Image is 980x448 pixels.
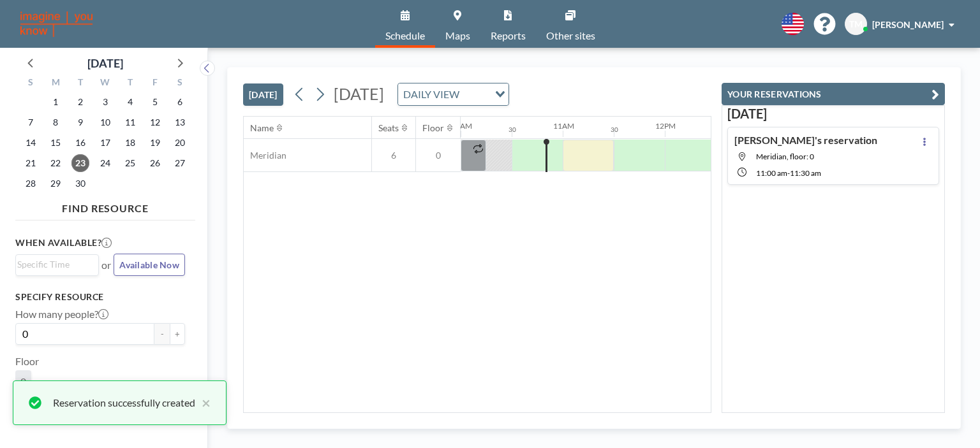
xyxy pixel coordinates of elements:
div: W [93,75,118,92]
span: Reports [491,31,526,41]
div: S [167,75,192,92]
span: Sunday, September 7, 2025 [22,113,40,131]
div: F [142,75,167,92]
div: Search for option [16,255,98,274]
div: [DATE] [87,54,123,72]
span: Meridian, floor: 0 [756,152,814,161]
div: 10AM [451,121,472,131]
input: Search for option [17,257,91,271]
span: Monday, September 8, 2025 [47,113,64,131]
img: organization-logo [20,11,93,37]
div: Reservation successfully created [53,395,195,410]
span: Friday, September 19, 2025 [146,134,164,152]
span: Tuesday, September 2, 2025 [71,93,89,111]
span: Available Now [119,259,179,270]
div: 30 [611,126,618,134]
span: Friday, September 26, 2025 [146,154,164,172]
button: YOUR RESERVATIONS [722,83,945,105]
span: Friday, September 5, 2025 [146,93,164,111]
span: or [101,259,111,271]
span: Sunday, September 14, 2025 [22,134,40,152]
span: Saturday, September 27, 2025 [171,154,189,172]
span: Monday, September 29, 2025 [47,175,64,192]
input: Search for option [463,86,487,103]
button: Available Now [114,254,185,276]
span: Tuesday, September 23, 2025 [71,154,89,172]
span: Tuesday, September 16, 2025 [71,134,89,152]
span: 0 [20,375,26,388]
span: Thursday, September 11, 2025 [121,113,139,131]
div: Seats [378,122,399,134]
h4: FIND RESOURCE [15,197,195,215]
button: - [154,323,170,345]
span: Monday, September 15, 2025 [47,134,64,152]
label: Floor [15,355,39,368]
span: Thursday, September 4, 2025 [121,93,139,111]
h4: [PERSON_NAME]'s reservation [734,134,877,147]
div: T [68,75,93,92]
span: Sunday, September 21, 2025 [22,154,40,172]
span: Wednesday, September 10, 2025 [96,113,114,131]
div: S [19,75,43,92]
div: T [117,75,142,92]
span: Saturday, September 20, 2025 [171,134,189,152]
span: Tuesday, September 30, 2025 [71,175,89,192]
span: Maps [445,31,470,41]
div: 11AM [553,121,574,131]
span: 11:30 AM [790,168,821,178]
span: Monday, September 1, 2025 [47,93,64,111]
span: [DATE] [334,84,384,103]
span: Monday, September 22, 2025 [47,154,64,172]
span: Thursday, September 25, 2025 [121,154,139,172]
div: 12PM [655,121,676,131]
button: + [170,323,185,345]
button: close [195,395,211,410]
span: [PERSON_NAME] [872,19,944,30]
span: Friday, September 12, 2025 [146,113,164,131]
span: 6 [372,150,415,161]
span: 11:00 AM [756,168,787,178]
h3: [DATE] [727,106,939,122]
div: Name [250,122,274,134]
span: Thursday, September 18, 2025 [121,134,139,152]
div: 30 [509,126,516,134]
h3: Specify resource [15,291,185,303]
span: Tuesday, September 9, 2025 [71,113,89,131]
span: Saturday, September 6, 2025 [171,93,189,111]
span: Sunday, September 28, 2025 [22,175,40,192]
span: Saturday, September 13, 2025 [171,113,189,131]
span: Meridian [244,150,286,161]
span: Wednesday, September 17, 2025 [96,134,114,152]
div: Floor [422,122,444,134]
span: DAILY VIEW [401,86,462,103]
label: How many people? [15,308,108,321]
span: Wednesday, September 3, 2025 [96,93,114,111]
span: TM [849,18,863,30]
span: Other sites [546,31,595,41]
div: M [43,75,68,92]
span: - [787,168,790,178]
span: 0 [416,150,461,161]
span: Schedule [385,31,425,41]
button: [DATE] [243,83,283,106]
span: Wednesday, September 24, 2025 [96,154,114,172]
div: Search for option [398,83,509,105]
